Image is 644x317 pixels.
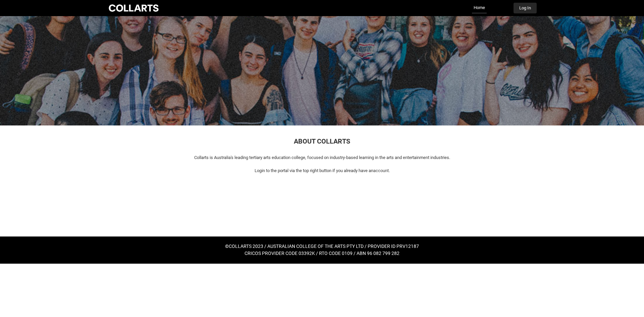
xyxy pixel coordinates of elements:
button: Log In [514,3,537,13]
span: ABOUT COLLARTS [294,137,350,145]
p: Login to the portal via the top right button if you already have an [111,167,533,174]
span: account. [373,168,390,173]
p: Collarts is Australia's leading tertiary arts education college, focused on industry-based learni... [111,154,533,161]
a: Home [472,3,487,13]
